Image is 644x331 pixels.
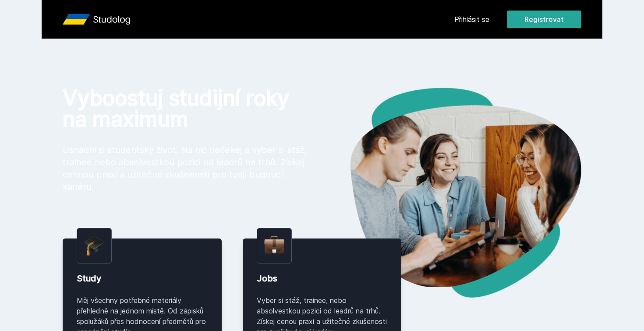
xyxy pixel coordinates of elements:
img: hero.png [322,88,581,298]
h1: Vyboostuj studijní roky na maximum [63,88,308,130]
p: Usnadni si studentský život. Na nic nečekej a vyber si stáž, trainee nebo absolvestkou pozici od ... [63,144,308,193]
a: Přihlásit se [454,14,489,25]
button: Registrovat [507,11,581,28]
div: Study [77,272,208,285]
img: graduation-cap.png [84,235,104,256]
img: briefcase.png [264,234,284,256]
div: Jobs [257,272,388,285]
